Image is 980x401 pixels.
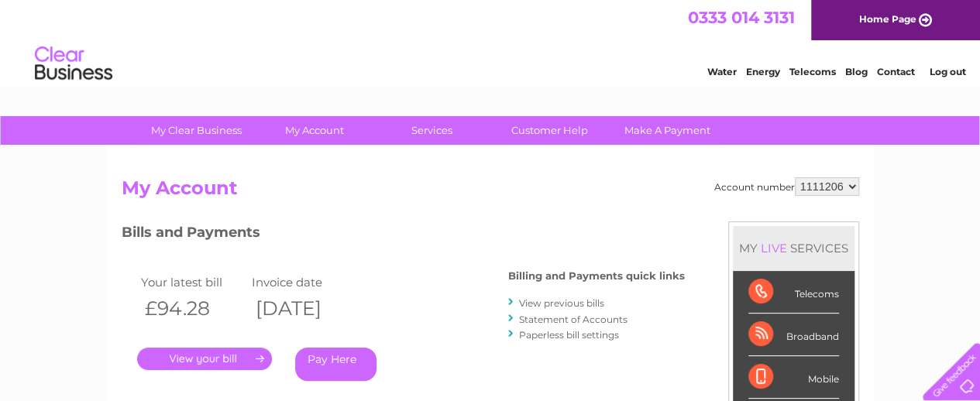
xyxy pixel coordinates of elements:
[295,348,377,381] a: Pay Here
[845,66,868,77] a: Blog
[603,116,731,145] a: Make A Payment
[748,356,839,399] div: Mobile
[519,314,628,325] a: Statement of Accounts
[34,40,113,87] img: logo.png
[519,297,604,309] a: View previous bills
[250,116,378,145] a: My Account
[132,116,260,145] a: My Clear Business
[137,348,272,370] a: .
[929,66,965,77] a: Log out
[508,270,685,282] h4: Billing and Payments quick links
[122,177,859,207] h2: My Account
[122,221,685,248] h3: Bills and Payments
[707,66,737,77] a: Water
[248,272,359,293] td: Invoice date
[137,272,249,293] td: Your latest bill
[789,66,836,77] a: Telecoms
[688,8,795,27] a: 0333 014 3131
[248,293,359,324] th: [DATE]
[758,241,790,255] div: LIVE
[519,329,619,341] a: Paperless bill settings
[486,116,614,145] a: Customer Help
[733,226,854,270] div: MY SERVICES
[746,66,780,77] a: Energy
[714,177,859,196] div: Account number
[748,271,839,314] div: Telecoms
[137,293,249,324] th: £94.28
[877,66,915,77] a: Contact
[368,116,496,145] a: Services
[125,9,857,75] div: Clear Business is a trading name of Verastar Limited (registered in [GEOGRAPHIC_DATA] No. 3667643...
[748,314,839,356] div: Broadband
